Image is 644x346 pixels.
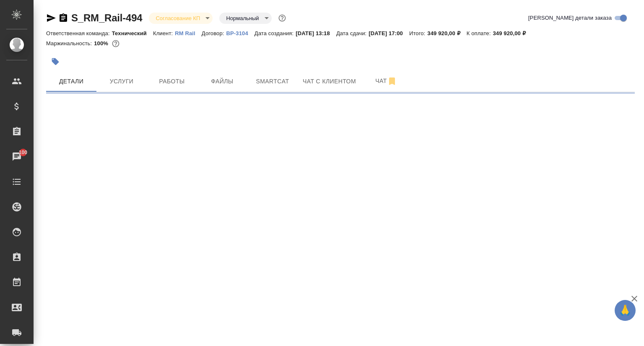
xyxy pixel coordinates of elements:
[14,148,33,157] span: 100
[336,30,369,36] p: Дата сдачи:
[153,30,175,36] p: Клиент:
[152,76,192,87] span: Работы
[71,12,142,23] a: S_RM_Rail-494
[51,76,91,87] span: Детали
[46,40,94,46] p: Маржинальность:
[366,76,406,86] span: Чат
[153,15,203,22] button: Согласование КП
[493,30,532,36] p: 349 920,00 ₽
[427,30,466,36] p: 349 920,00 ₽
[409,30,427,36] p: Итого:
[175,29,202,36] a: RM Rail
[223,15,261,22] button: Нормальный
[369,30,409,36] p: [DATE] 17:00
[226,29,254,36] a: ВР-3104
[467,30,493,36] p: К оплате:
[112,30,153,36] p: Технический
[254,30,296,36] p: Дата создания:
[58,13,68,23] button: Скопировать ссылку
[618,302,632,319] span: 🙏
[252,76,293,87] span: Smartcat
[46,13,56,23] button: Скопировать ссылку для ЯМессенджера
[303,76,356,87] span: Чат с клиентом
[296,30,336,36] p: [DATE] 13:18
[528,14,612,22] span: [PERSON_NAME] детали заказа
[219,13,271,24] div: Согласование КП
[101,76,142,87] span: Услуги
[202,30,226,36] p: Договор:
[149,13,213,24] div: Согласование КП
[387,76,397,86] svg: Отписаться
[94,40,110,46] p: 100%
[202,76,242,87] span: Файлы
[2,146,31,167] a: 100
[110,38,121,49] button: 0.00 RUB;
[615,300,636,321] button: 🙏
[46,30,112,36] p: Ответственная команда:
[277,13,288,23] button: Доп статусы указывают на важность/срочность заказа
[46,52,65,71] button: Добавить тэг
